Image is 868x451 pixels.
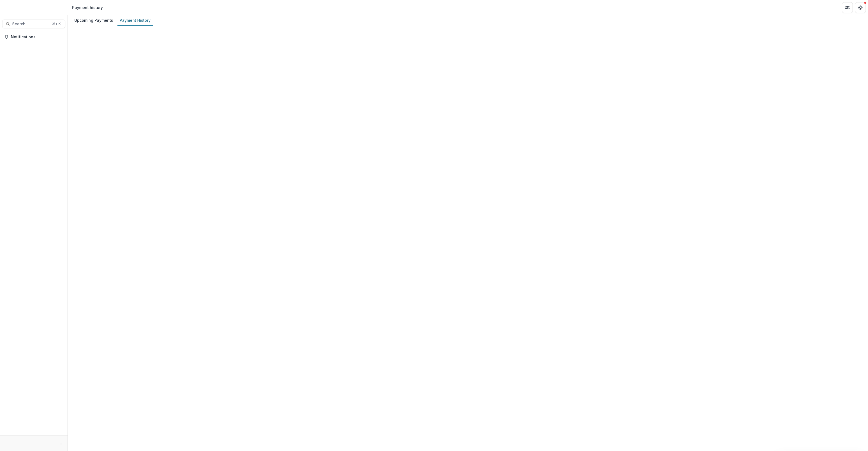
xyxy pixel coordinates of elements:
[70,4,105,11] nav: breadcrumb
[2,20,65,28] button: Search...
[842,2,853,13] button: Partners
[72,15,115,26] a: Upcoming Payments
[51,21,62,27] div: ⌘ + K
[117,15,153,26] a: Payment History
[12,22,49,26] span: Search...
[72,5,103,10] div: Payment history
[855,2,866,13] button: Get Help
[11,35,63,39] span: Notifications
[72,16,115,24] div: Upcoming Payments
[2,33,65,41] button: Notifications
[117,16,153,24] div: Payment History
[58,440,64,447] button: More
